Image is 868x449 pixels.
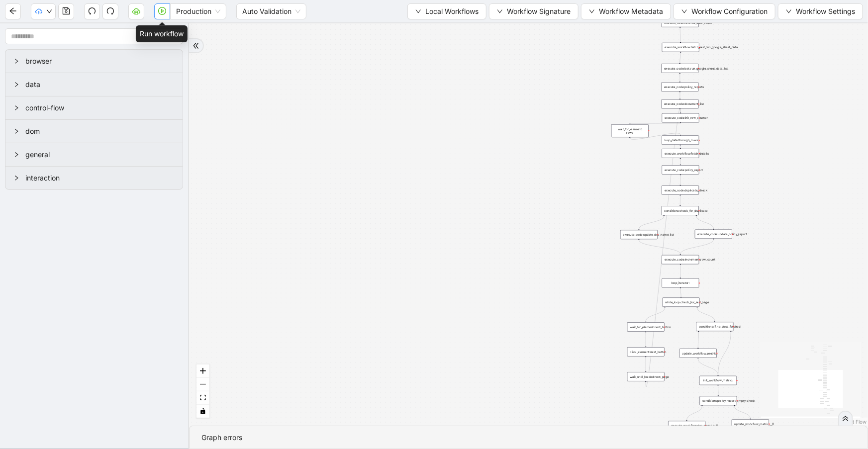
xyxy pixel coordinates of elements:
div: execute_code:policy_report [662,165,699,175]
span: Production [176,4,220,19]
div: data [5,73,183,96]
div: update_workflow_metric:__0 [732,419,769,429]
div: wait_for_element:next_button [627,322,665,332]
div: execute_code:last_run_google_sheet_data_list [662,64,699,73]
button: save [58,3,74,19]
span: undo [88,7,96,15]
g: Edge from while_loop:check_for_last_page to conditions:if_no_docs_fetched [697,308,715,321]
div: loop_iterator: [662,278,699,288]
span: Local Workflows [425,6,479,17]
div: general [5,143,183,166]
button: downWorkflow Configuration [674,3,775,19]
span: double-right [842,415,849,422]
div: browser [5,50,183,73]
g: Edge from conditions:if_no_docs_fetched to init_workflow_metric: [718,332,731,375]
div: loop_data:through_rows [662,136,699,145]
g: Edge from execute_workflow:fetch_last_run_google_sheet_data to execute_code:last_run_google_sheet... [680,53,680,63]
div: execute_workflow:fetch_last_run_google_sheet_data [662,43,699,52]
span: right [13,82,19,88]
div: execute_code:update_doc_name_list [620,230,658,240]
div: execute_code:update_policy_report [695,230,732,239]
g: Edge from conditions:if_no_docs_fetched to update_workflow_metric: [698,332,699,348]
div: execute_code:increment_row_count [662,255,699,265]
span: redo [106,7,114,15]
span: Auto Validation [242,4,300,19]
div: wait_until_loaded:next_page [627,372,665,381]
div: conditions:policy_report_empty_check [700,396,737,406]
a: React Flow attribution [841,419,867,425]
g: Edge from execute_code:update_policy_report to execute_code:increment_row_count [680,240,714,254]
span: data [25,79,175,90]
button: downWorkflow Metadata [581,3,671,19]
span: cloud-server [132,7,140,15]
span: down [46,8,52,14]
span: right [13,152,19,158]
div: execute_code:duplicate_check [662,185,699,195]
g: Edge from update_workflow_metric: to init_workflow_metric: [698,359,718,375]
g: Edge from conditions:policy_report_empty_check to execute_workflow:document_pull [687,406,702,420]
span: interaction [25,173,175,183]
span: down [589,8,595,14]
span: right [13,128,19,134]
div: Graph errors [201,432,856,443]
g: Edge from while_loop:check_for_last_page to wait_for_element:next_button [646,308,665,322]
span: double-right [193,42,199,49]
button: fit view [196,391,209,405]
button: cloud-uploaddown [31,3,56,19]
span: down [786,8,792,14]
g: Edge from execute_code:update_doc_name_list to execute_code:increment_row_count [639,240,680,254]
button: downLocal Workflows [407,3,486,19]
span: cloud-upload [35,8,42,15]
button: zoom out [196,378,209,391]
button: play-circle [154,3,170,19]
span: control-flow [25,102,175,113]
div: update_workflow_metric: [679,349,717,358]
g: Edge from conditions:policy_report_empty_check to update_workflow_metric:__0 [735,406,751,418]
div: wait_for_element: rows [611,124,649,137]
button: cloud-server [128,3,144,19]
span: play-circle [158,7,166,15]
div: execute_workflow:document_pull [669,421,706,431]
div: while_loop:check_for_last_page [663,298,700,307]
div: execute_code:init_row_counter [662,113,699,123]
div: dom [5,120,183,143]
div: execute_workflow:fetch_details [662,149,699,158]
div: init_workflow_metric: [699,376,737,385]
div: execute_code:fetched_data_count [662,18,699,27]
div: conditions:if_no_docs_fetched [696,322,734,332]
div: execute_code:document_list [662,99,699,109]
span: Workflow Configuration [691,6,768,17]
span: right [13,105,19,111]
span: down [497,8,503,14]
g: Edge from conditions:check_for_duplicate to execute_code:update_policy_report [696,216,713,229]
span: Workflow Metadata [599,6,663,17]
span: down [415,8,421,14]
span: down [681,8,687,14]
div: control-flow [5,96,183,119]
button: downWorkflow Signature [489,3,579,19]
g: Edge from wait_for_element: rows to loop_data:through_rows [630,133,680,140]
span: general [25,149,175,160]
span: browser [25,56,175,67]
button: toggle interactivity [196,405,209,418]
